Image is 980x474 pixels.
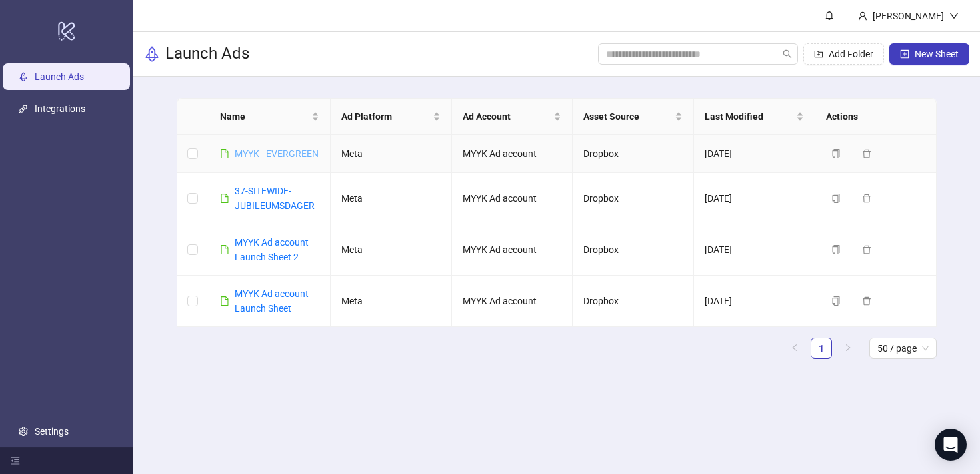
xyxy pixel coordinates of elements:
span: copy [831,245,841,254]
span: bell [825,11,834,20]
td: MYYK Ad account [452,173,573,224]
span: copy [831,149,841,158]
span: 50 / page [877,338,929,358]
td: Dropbox [573,224,694,276]
span: file [220,245,229,254]
span: Asset Source [583,109,672,124]
li: 1 [811,338,832,359]
li: Previous Page [784,338,805,359]
td: Meta [331,276,452,327]
span: down [949,11,959,21]
span: plus-square [900,49,909,59]
a: Integrations [35,103,85,114]
td: Meta [331,135,452,173]
h3: Launch Ads [165,43,249,65]
td: [DATE] [694,224,815,276]
th: Ad Account [452,99,573,135]
th: Actions [815,99,937,135]
td: [DATE] [694,276,815,327]
td: Meta [331,224,452,276]
li: Next Page [837,338,859,359]
th: Name [209,99,331,135]
a: Launch Ads [35,71,84,82]
a: MYYK Ad account Launch Sheet [235,288,309,314]
span: folder-add [814,49,823,59]
a: 1 [811,338,831,358]
div: Page Size [869,338,937,359]
div: Open Intercom Messenger [935,429,967,461]
td: [DATE] [694,173,815,224]
span: file [220,296,229,306]
td: MYYK Ad account [452,135,573,173]
span: right [844,344,852,352]
button: New Sheet [889,43,969,65]
span: copy [831,194,841,203]
span: delete [862,149,871,158]
span: Name [220,109,309,124]
span: search [783,49,792,59]
a: MYYK Ad account Launch Sheet 2 [235,237,309,262]
span: rocket [144,46,160,62]
span: file [220,194,229,203]
td: MYYK Ad account [452,224,573,276]
span: New Sheet [915,49,959,59]
button: right [837,338,859,359]
th: Ad Platform [331,99,452,135]
span: Add Folder [829,49,873,59]
span: user [858,11,867,21]
a: Settings [35,426,69,437]
td: Meta [331,173,452,224]
span: copy [831,296,841,306]
td: Dropbox [573,276,694,327]
button: left [784,338,805,359]
span: Last Modified [705,109,793,124]
span: file [220,149,229,158]
div: [PERSON_NAME] [867,9,949,23]
span: menu-fold [11,456,20,465]
a: 37-SITEWIDE-JUBILEUMSDAGER [235,186,315,211]
button: Add Folder [803,43,884,65]
span: delete [862,245,871,254]
td: MYYK Ad account [452,276,573,327]
td: Dropbox [573,173,694,224]
a: MYYK - EVERGREEN [235,148,319,159]
span: delete [862,296,871,306]
td: [DATE] [694,135,815,173]
span: Ad Account [463,109,551,124]
span: Ad Platform [341,109,430,124]
span: left [791,344,799,352]
th: Asset Source [573,99,694,135]
td: Dropbox [573,135,694,173]
span: delete [862,194,871,203]
th: Last Modified [694,99,815,135]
